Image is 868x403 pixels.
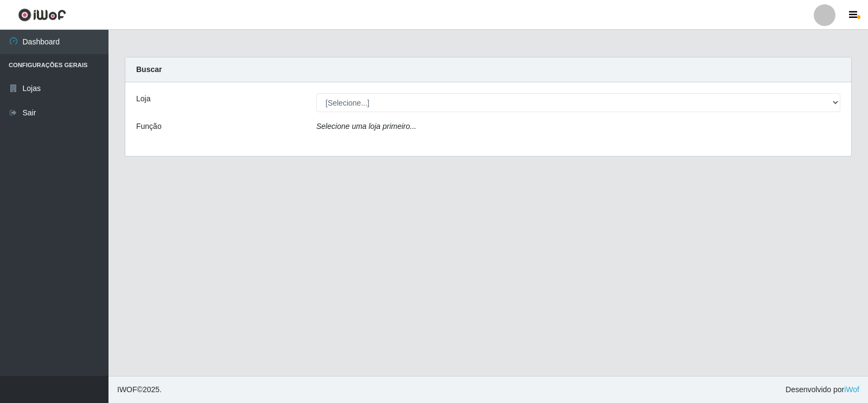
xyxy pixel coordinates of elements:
[18,8,66,22] img: CoreUI Logo
[117,384,162,395] span: © 2025 .
[136,65,162,74] strong: Buscar
[136,121,162,132] label: Função
[316,122,416,131] i: Selecione uma loja primeiro...
[117,385,137,394] span: IWOF
[844,385,859,394] a: iWof
[136,93,150,105] label: Loja
[786,384,859,395] span: Desenvolvido por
